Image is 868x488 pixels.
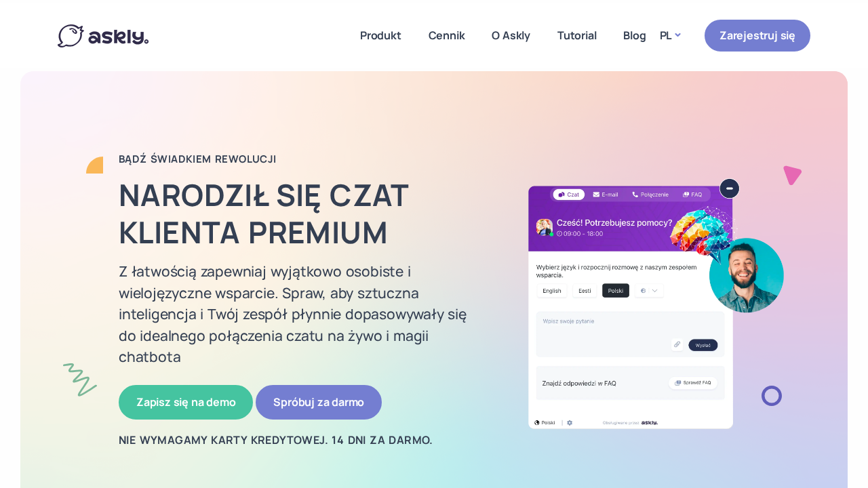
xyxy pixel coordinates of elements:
[347,3,415,68] a: Produkt
[544,3,610,68] a: Tutorial
[119,433,485,448] h2: Nie wymagamy karty kredytowej. 14 dni za darmo.
[478,3,544,68] a: O Askly
[58,24,149,47] img: Askly
[415,3,479,68] a: Cennik
[119,261,485,368] p: Z łatwością zapewniaj wyjątkowo osobiste i wielojęzyczne wsparcie. Spraw, aby sztuczna inteligenc...
[705,20,810,52] a: Zarejestruj się
[256,385,382,420] a: Spróbuj za darmo
[119,152,485,166] h2: Bądź świadkiem rewolucji
[119,385,253,420] a: Zapisz się na demo
[505,178,807,428] img: Wielojęzyczny czat AI
[610,3,659,68] a: Blog
[119,176,485,251] h2: Narodził się czat klienta premium
[660,26,680,45] a: PL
